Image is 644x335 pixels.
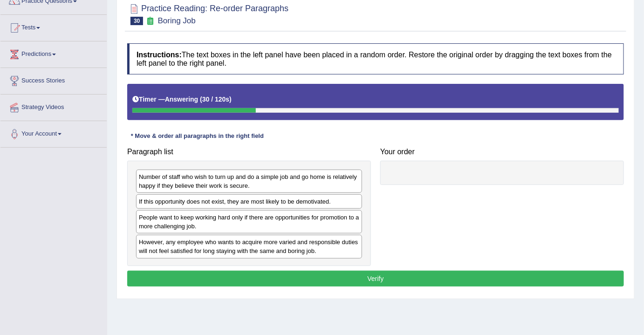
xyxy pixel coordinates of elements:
[136,170,362,193] div: Number of staff who wish to turn up and do a simple job and go home is relatively happy if they b...
[145,17,155,26] small: Exam occurring question
[380,148,624,156] h4: Your order
[127,43,624,75] h4: The text boxes in the left panel have been placed in a random order. Restore the original order b...
[130,17,143,25] span: 30
[127,2,288,25] h2: Practice Reading: Re-order Paragraphs
[127,271,624,287] button: Verify
[200,96,202,103] b: (
[0,121,107,144] a: Your Account
[229,96,232,103] b: )
[132,96,232,103] h5: Timer —
[0,41,107,65] a: Predictions
[0,68,107,91] a: Success Stories
[137,51,182,59] b: Instructions:
[165,96,199,103] b: Answering
[127,132,267,141] div: * Move & order all paragraphs in the right field
[136,210,362,233] div: People want to keep working hard only if there are opportunities for promotion to a more challeng...
[0,15,107,38] a: Tests
[136,235,362,258] div: However, any employee who wants to acquire more varied and responsible duties will not feel satis...
[202,96,229,103] b: 30 / 120s
[158,16,196,25] small: Boring Job
[127,148,371,156] h4: Paragraph list
[0,95,107,118] a: Strategy Videos
[136,194,362,209] div: If this opportunity does not exist, they are most likely to be demotivated.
